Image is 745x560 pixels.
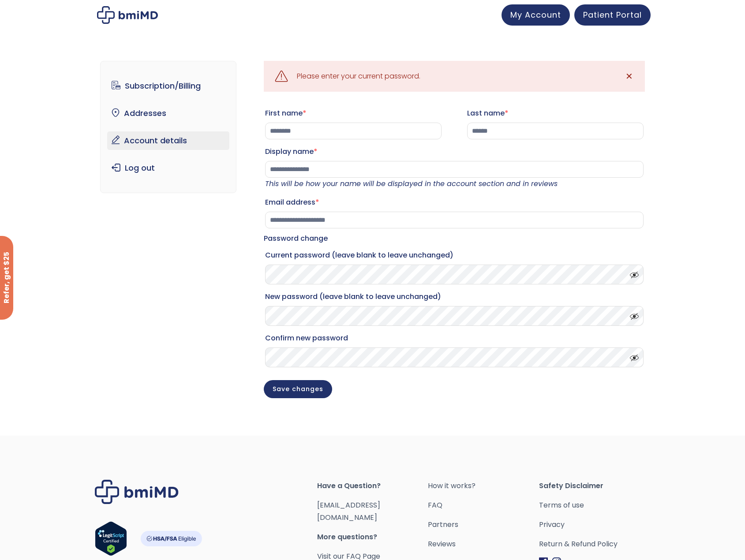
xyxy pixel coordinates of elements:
[265,179,558,189] em: This will be how your name will be displayed in the account section and in reviews
[297,70,420,82] div: Please enter your current password.
[265,248,644,262] label: Current password (leave blank to leave unchanged)
[100,61,236,193] nav: Account pages
[428,480,539,492] a: How it works?
[107,159,229,177] a: Log out
[539,480,650,492] span: Safety Disclaimer
[265,331,644,345] label: Confirm new password
[264,380,332,398] button: Save changes
[264,232,328,245] legend: Password change
[107,131,229,150] a: Account details
[317,480,428,492] span: Have a Question?
[428,499,539,511] a: FAQ
[539,499,650,511] a: Terms of use
[510,9,561,20] span: My Account
[539,519,650,531] a: Privacy
[265,106,442,120] label: First name
[317,500,380,523] a: [EMAIL_ADDRESS][DOMAIN_NAME]
[97,6,158,24] img: My account
[583,9,642,20] span: Patient Portal
[574,4,651,26] a: Patient Portal
[467,106,644,120] label: Last name
[107,104,229,123] a: Addresses
[265,145,644,159] label: Display name
[317,531,428,543] span: More questions?
[265,195,644,209] label: Email address
[428,538,539,550] a: Reviews
[621,67,638,85] a: ✕
[95,521,127,556] img: Verify Approval for www.bmimd.com
[428,519,539,531] a: Partners
[95,521,127,560] a: Verify LegitScript Approval for www.bmimd.com
[95,480,179,504] img: Brand Logo
[625,70,633,82] span: ✕
[539,538,650,550] a: Return & Refund Policy
[107,77,229,95] a: Subscription/Billing
[265,290,644,304] label: New password (leave blank to leave unchanged)
[140,531,202,546] img: HSA-FSA
[502,4,570,26] a: My Account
